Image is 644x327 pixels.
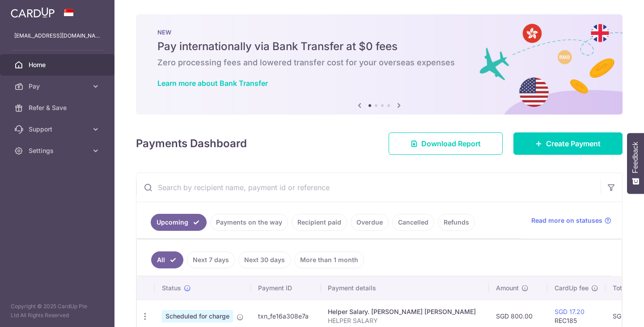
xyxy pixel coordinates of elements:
[210,214,288,231] a: Payments on the way
[162,284,181,293] span: Status
[328,307,482,316] div: Helper Salary. [PERSON_NAME] [PERSON_NAME]
[151,251,183,268] a: All
[421,138,481,149] span: Download Report
[351,214,389,231] a: Overdue
[321,276,489,300] th: Payment details
[29,82,88,91] span: Pay
[631,142,640,173] span: Feedback
[531,216,602,225] span: Read more on statuses
[294,251,364,268] a: More than 1 month
[496,284,519,293] span: Amount
[14,31,100,40] p: [EMAIL_ADDRESS][DOMAIN_NAME]
[157,39,601,54] h5: Pay internationally via Bank Transfer at $0 fees
[513,132,623,155] a: Create Payment
[157,79,268,88] a: Learn more about Bank Transfer
[292,214,347,231] a: Recipient paid
[29,125,88,134] span: Support
[136,14,623,115] img: Bank transfer banner
[29,146,88,155] span: Settings
[546,138,601,149] span: Create Payment
[136,136,247,152] h4: Payments Dashboard
[389,132,503,155] a: Download Report
[11,7,55,18] img: CardUp
[627,133,644,194] button: Feedback - Show survey
[555,284,589,293] span: CardUp fee
[187,251,235,268] a: Next 7 days
[531,216,611,225] a: Read more on statuses
[438,214,475,231] a: Refunds
[136,173,601,202] input: Search by recipient name, payment id or reference
[238,251,291,268] a: Next 30 days
[251,276,321,300] th: Payment ID
[555,308,585,315] a: SGD 17.20
[328,316,482,325] p: HELPER SALARY
[29,103,88,112] span: Refer & Save
[613,284,642,293] span: Total amt.
[586,300,635,323] iframe: Opens a widget where you can find more information
[392,214,434,231] a: Cancelled
[157,57,601,68] h6: Zero processing fees and lowered transfer cost for your overseas expenses
[29,60,88,69] span: Home
[162,310,233,323] span: Scheduled for charge
[151,214,207,231] a: Upcoming
[157,29,601,36] p: NEW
